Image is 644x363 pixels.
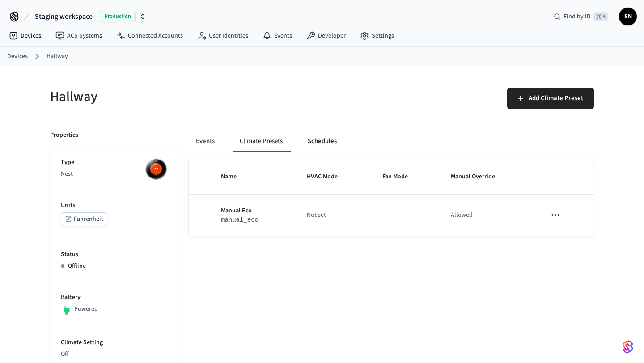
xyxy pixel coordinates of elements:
[255,28,299,44] a: Events
[353,28,401,44] a: Settings
[529,93,583,104] span: Add Climate Preset
[221,206,285,215] p: Manual Eco
[299,28,353,44] a: Developer
[593,12,608,21] span: ⌘ K
[233,131,290,152] button: Climate Presets
[619,8,637,25] button: SN
[47,52,68,61] a: Hallway
[68,262,86,271] p: Offline
[61,201,167,210] p: Units
[74,304,98,314] p: Powered
[50,131,78,140] p: Properties
[109,28,190,44] a: Connected Accounts
[61,293,167,302] p: Battery
[296,159,372,195] th: HVAC Mode
[372,159,440,195] th: Fan Mode
[440,195,535,236] td: Allowed
[61,338,167,347] p: Climate Setting
[145,158,167,180] img: nest_learning_thermostat
[301,131,344,152] button: Schedules
[61,250,167,259] p: Status
[507,88,594,109] button: Add Climate Preset
[50,88,317,106] h5: Hallway
[190,28,255,44] a: User Identities
[620,8,636,25] span: SN
[48,28,109,44] a: ACS Systems
[2,28,48,44] a: Devices
[100,11,136,22] span: Production
[296,195,372,236] td: Not set
[210,159,296,195] th: Name
[61,350,167,359] p: Off
[221,216,258,224] code: manual_eco
[623,340,633,354] img: SeamLogoGradient.69752ec5.svg
[189,159,594,236] table: sticky table
[35,11,93,22] span: Staging workspace
[61,158,167,167] p: Type
[563,12,591,21] span: Find by ID
[61,212,107,226] button: Fahrenheit
[440,159,535,195] th: Manual Override
[189,131,222,152] button: Events
[7,52,28,61] a: Devices
[547,8,615,25] div: Find by ID⌘ K
[61,169,167,179] p: Nest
